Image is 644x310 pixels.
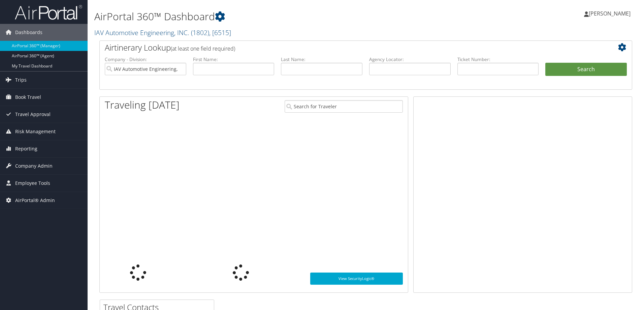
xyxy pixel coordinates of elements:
[310,273,403,285] a: View SecurityLogic®
[15,123,56,140] span: Risk Management
[15,192,55,209] span: AirPortal® Admin
[94,28,231,37] a: IAV Automotive Engineering, INC.
[209,28,231,37] span: , [ 6515 ]
[589,10,631,17] span: [PERSON_NAME]
[105,56,186,63] label: Company - Division:
[105,98,180,112] h1: Traveling [DATE]
[193,56,275,63] label: First Name:
[15,140,37,157] span: Reporting
[15,175,50,192] span: Employee Tools
[15,24,42,41] span: Dashboards
[15,72,27,88] span: Trips
[105,42,582,53] h2: Airtinerary Lookup
[191,28,209,37] span: ( 1802 )
[15,89,41,106] span: Book Travel
[94,9,456,24] h1: AirPortal 360™ Dashboard
[15,4,82,20] img: airportal-logo.png
[545,63,627,76] button: Search
[457,56,539,63] label: Ticket Number:
[369,56,451,63] label: Agency Locator:
[281,56,362,63] label: Last Name:
[15,106,51,123] span: Travel Approval
[171,45,235,52] span: (at least one field required)
[584,3,637,24] a: [PERSON_NAME]
[285,100,403,113] input: Search for Traveler
[15,158,53,174] span: Company Admin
